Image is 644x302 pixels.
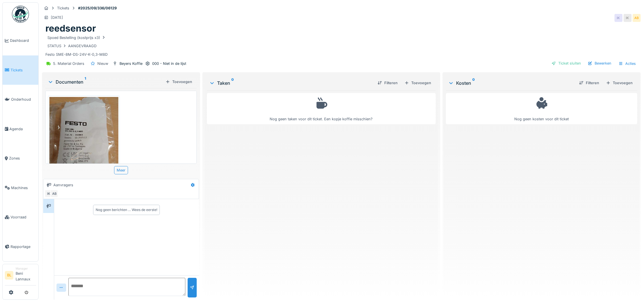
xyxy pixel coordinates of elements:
div: Kosten [448,80,574,86]
a: Rapportage [3,232,38,262]
span: Zones [9,156,36,161]
sup: 0 [472,80,475,86]
div: Manager [16,266,36,271]
div: Aanvragers [53,182,73,188]
a: Voorraad [3,202,38,232]
img: Badge_color-CXgf-gQk.svg [12,6,29,23]
span: Machines [11,185,36,191]
span: Tickets [11,67,36,73]
div: Festo SME-8M-DS-24V-K-0,3-M8D [45,34,637,57]
div: IK [45,190,53,198]
a: Machines [3,173,38,203]
sup: 0 [231,80,234,86]
div: STATUS AANGEVRAAGD [47,43,97,49]
a: Tickets [3,55,38,85]
div: Filteren [577,79,601,87]
div: Ticket sluiten [549,59,583,67]
span: Rapportage [11,244,36,249]
div: Nieuw [97,61,108,66]
li: BL [5,271,13,280]
div: Nog geen taken voor dit ticket. Een kopje koffie misschien? [211,96,432,122]
div: AB [50,190,58,198]
div: Meer [114,166,128,174]
span: Onderhoud [11,97,36,102]
a: Onderhoud [3,85,38,114]
div: Spoed Bestelling (kostprijs x3) [47,35,106,40]
strong: #2025/09/336/06129 [76,5,119,11]
img: 2xj0oisu0c0ofttqiz26kvpqdtl1 [49,97,118,189]
div: IK [614,14,622,22]
div: Filteren [375,79,400,87]
div: Bewerken [586,59,614,67]
li: Beni Lannaux [16,266,36,284]
div: Tickets [57,5,69,11]
div: Nog geen kosten voor dit ticket [450,96,633,122]
div: [DATE] [51,15,63,20]
h1: reedsensor [45,23,96,34]
div: Documenten [48,78,163,85]
div: AB [633,14,641,22]
div: Toevoegen [163,78,194,86]
div: Acties [616,59,638,68]
div: Toevoegen [604,79,635,87]
div: Toevoegen [402,79,433,87]
div: Taken [209,80,373,86]
sup: 1 [85,78,86,85]
div: IK [624,14,632,22]
span: Voorraad [11,214,36,220]
div: 000 - Niet in de lijst [152,61,186,66]
span: Dashboard [10,38,36,43]
a: BL ManagerBeni Lannaux [5,266,36,286]
div: Nog geen berichten … Wees de eerste! [96,207,157,212]
div: 5. Material Orders [53,61,84,66]
span: Agenda [9,126,36,132]
a: Agenda [3,114,38,144]
a: Dashboard [3,26,38,55]
div: Beyers Koffie [119,61,142,66]
a: Zones [3,144,38,173]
